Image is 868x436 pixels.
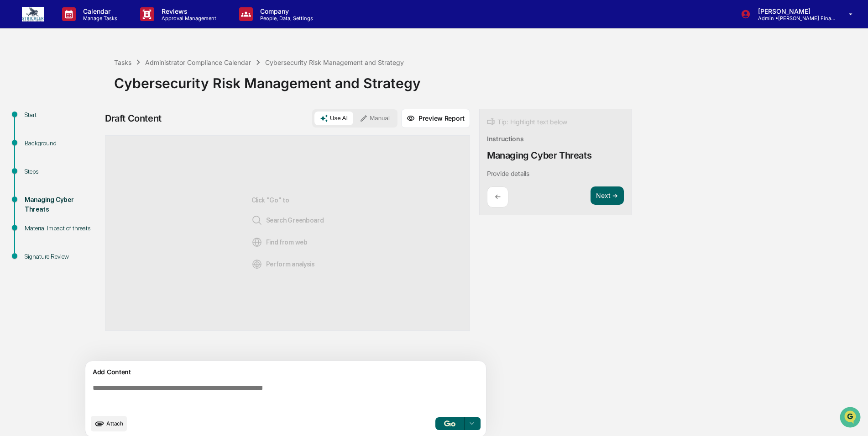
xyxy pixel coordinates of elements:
a: 🗄️Attestations [63,112,117,128]
p: [PERSON_NAME] [751,7,836,15]
div: Start new chat [31,70,150,79]
span: Attestations [75,115,113,124]
div: 🗄️ [66,116,73,123]
div: 🔎 [9,133,16,141]
div: Start [25,110,99,120]
p: Company [253,7,318,15]
div: Managing Cyber Threats [487,150,591,161]
button: Preview Report [401,109,470,128]
p: People, Data, Settings [253,15,318,21]
span: Find from web [251,237,308,248]
p: Manage Tasks [76,15,122,21]
img: logo [22,7,44,21]
img: 1746055101610-c473b297-6a78-478c-a979-82029cc54cd1 [9,70,26,86]
a: 🔎Data Lookup [5,129,61,145]
div: 🖐️ [9,116,16,123]
span: Attach [106,420,123,427]
p: Calendar [76,7,122,15]
div: We're available if you need us! [31,79,115,86]
p: ← [495,192,501,201]
p: Provide details [487,170,529,177]
span: Data Lookup [18,133,58,142]
div: Background [25,138,99,148]
div: Add Content [91,367,481,378]
img: Web [251,237,262,248]
div: Administrator Compliance Calendar [145,58,251,66]
div: Click "Go" to [251,150,324,316]
img: Analysis [251,259,262,270]
div: Steps [25,167,99,176]
span: Pylon [91,155,110,162]
div: Cybersecurity Risk Management and Strategy [265,58,404,66]
div: Tip: Highlight text below [487,117,567,128]
p: Approval Management [154,15,221,21]
div: Signature Review [25,252,99,261]
iframe: Open customer support [839,406,863,431]
button: upload document [91,416,127,431]
button: Use AI [314,112,353,125]
p: Reviews [154,7,221,15]
div: Instructions [487,135,524,143]
div: Managing Cyber Threats [25,195,99,214]
span: Search Greenboard [251,215,324,226]
span: Perform analysis [251,259,315,270]
img: Go [444,420,455,426]
button: Start new chat [155,73,166,84]
button: Go [435,417,465,430]
button: Next ➔ [591,186,624,205]
p: Admin • [PERSON_NAME] Financial Group [751,15,836,21]
button: Manual [354,112,395,125]
img: Search [251,215,262,226]
span: Preclearance [18,115,59,124]
div: Material Impact of threats [25,223,99,233]
a: 🖐️Preclearance [5,112,63,128]
div: Tasks [114,58,131,66]
p: How can we help? [9,19,166,34]
div: Draft Content [105,113,162,124]
a: Powered byPylon [64,154,110,162]
div: Cybersecurity Risk Management and Strategy [114,68,863,91]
